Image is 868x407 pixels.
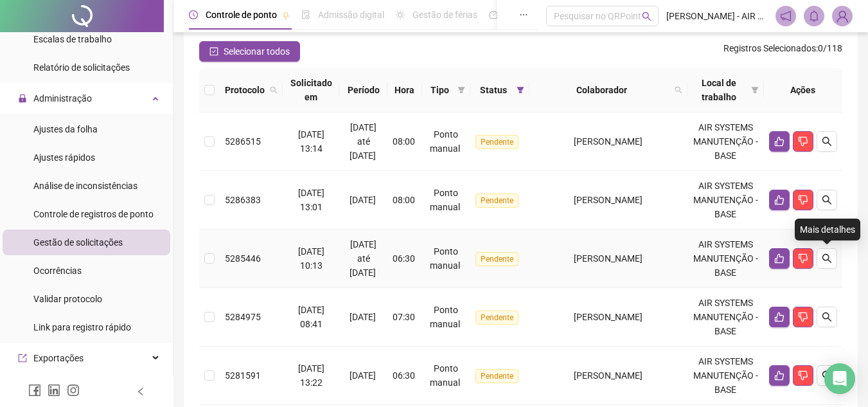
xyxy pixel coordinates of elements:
span: left [136,387,145,396]
span: Pendente [475,369,518,383]
span: search [270,86,278,94]
span: Colaborador [535,83,669,97]
span: [DATE] 13:14 [298,129,324,154]
span: linkedin [48,384,60,397]
div: Ações [769,83,837,97]
span: search [822,136,832,147]
span: [DATE] 08:41 [298,305,324,329]
span: [PERSON_NAME] [574,370,642,381]
span: dislike [798,253,808,264]
span: filter [751,86,759,94]
td: AIR SYSTEMS MANUTENÇÃO - BASE [687,288,764,347]
span: dislike [798,370,808,381]
span: like [774,370,784,381]
span: Link para registro rápido [33,322,131,332]
span: Ocorrências [33,266,82,276]
span: Protocolo [225,83,265,97]
span: dislike [798,136,808,147]
span: 5281591 [225,370,261,381]
span: Local de trabalho [693,76,746,104]
span: search [822,195,832,205]
span: search [642,12,651,21]
span: Exportações [33,353,84,363]
span: sun [396,10,405,19]
span: Gestão de férias [412,10,477,20]
td: AIR SYSTEMS MANUTENÇÃO - BASE [687,113,764,171]
span: Administração [33,93,92,104]
span: 5286515 [225,136,261,147]
span: search [672,80,685,100]
span: search [675,86,682,94]
td: AIR SYSTEMS MANUTENÇÃO - BASE [687,347,764,405]
span: 08:00 [393,195,415,205]
span: 5284975 [225,312,261,322]
span: [DATE] 13:01 [298,188,324,212]
img: 83076 [833,6,852,26]
span: Análise de inconsistências [33,181,137,191]
span: facebook [28,384,41,397]
span: [DATE] 13:22 [298,363,324,388]
span: notification [780,10,792,22]
span: bell [808,10,820,22]
span: search [267,80,280,100]
span: 08:00 [393,136,415,147]
span: Ponto manual [430,363,460,388]
span: Selecionar todos [224,44,290,59]
span: Registros Selecionados [723,43,816,53]
span: 06:30 [393,253,415,264]
span: Ponto manual [430,129,460,154]
span: [PERSON_NAME] [574,253,642,264]
span: like [774,253,784,264]
span: Ajustes rápidos [33,152,95,163]
th: Solicitado em [283,68,339,113]
span: [PERSON_NAME] [574,195,642,205]
span: lock [18,94,27,103]
span: Pendente [475,135,518,149]
span: [DATE] até [DATE] [350,122,377,161]
span: export [18,354,27,363]
span: Validar protocolo [33,294,102,304]
span: [PERSON_NAME] - AIR SYSTEMS MANUTENÇÃO [666,9,768,23]
span: 5285446 [225,253,261,264]
span: 5286383 [225,195,261,205]
span: search [822,312,832,322]
span: file-done [301,10,310,19]
span: Ponto manual [430,188,460,212]
span: pushpin [282,12,290,19]
span: Ponto manual [430,305,460,329]
span: [PERSON_NAME] [574,312,642,322]
span: Ponto manual [430,246,460,271]
span: [DATE] [350,370,376,381]
td: AIR SYSTEMS MANUTENÇÃO - BASE [687,230,764,288]
span: [DATE] [350,312,376,322]
span: search [822,370,832,381]
span: Tipo [427,83,452,97]
th: Período [339,68,387,113]
div: Mais detalhes [795,219,860,240]
th: Hora [387,68,422,113]
span: dashboard [489,10,498,19]
span: clock-circle [189,10,198,19]
span: ellipsis [519,10,528,19]
span: like [774,136,784,147]
span: Relatório de solicitações [33,62,130,73]
span: Controle de ponto [206,10,277,20]
span: [DATE] 10:13 [298,246,324,271]
span: search [822,253,832,264]
span: 07:30 [393,312,415,322]
span: Escalas de trabalho [33,34,112,44]
span: Controle de registros de ponto [33,209,154,219]
span: dislike [798,312,808,322]
span: dislike [798,195,808,205]
span: : 0 / 118 [723,41,842,62]
span: filter [748,73,761,107]
span: [DATE] [350,195,376,205]
span: filter [457,86,465,94]
td: AIR SYSTEMS MANUTENÇÃO - BASE [687,171,764,230]
span: Status [475,83,511,97]
span: check-square [209,47,218,56]
span: Pendente [475,252,518,266]
span: like [774,195,784,205]
span: filter [514,80,527,100]
span: filter [517,86,524,94]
